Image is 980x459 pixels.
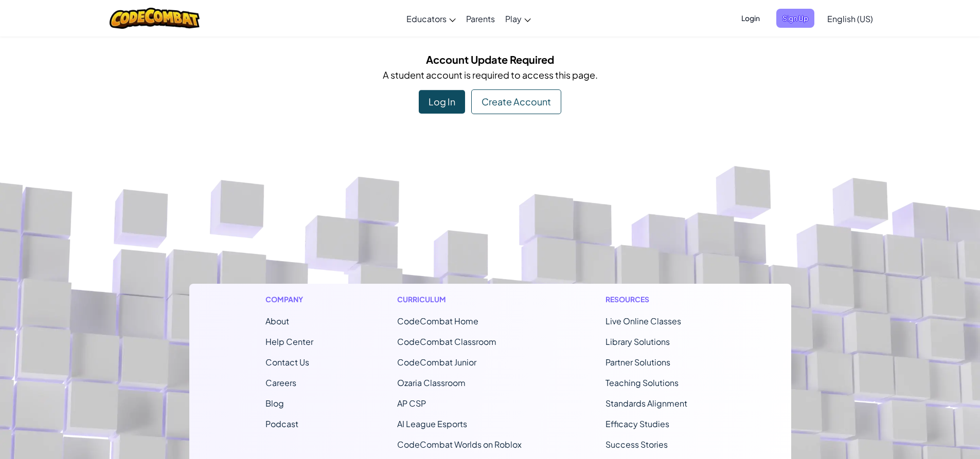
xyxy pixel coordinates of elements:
a: Podcast [265,418,298,429]
a: Partner Solutions [605,357,670,368]
a: Teaching Solutions [605,377,679,388]
a: Play [500,5,536,32]
span: Educators [406,13,447,24]
a: Help Center [265,336,313,347]
img: CodeCombat logo [110,8,200,29]
a: Live Online Classes [605,316,681,326]
span: CodeCombat Home [397,316,478,326]
a: Library Solutions [605,336,670,347]
h1: Resources [605,294,715,305]
span: Contact Us [265,357,309,368]
button: Login [735,9,766,28]
a: Standards Alignment [605,398,687,409]
h1: Company [265,294,313,305]
a: English (US) [822,5,878,32]
div: Create Account [471,89,561,114]
a: About [265,316,289,326]
a: Efficacy Studies [605,418,669,429]
a: Blog [265,398,284,409]
a: CodeCombat Junior [397,357,476,368]
div: Log In [419,90,465,114]
a: CodeCombat Classroom [397,336,496,347]
a: Careers [265,377,296,388]
a: Ozaria Classroom [397,377,466,388]
a: CodeCombat Worlds on Roblox [397,439,522,450]
a: Success Stories [605,439,668,450]
a: Educators [401,5,461,32]
span: Play [505,13,522,24]
a: AI League Esports [397,418,467,429]
h5: Account Update Required [197,51,783,67]
span: English (US) [827,13,873,24]
a: Parents [461,5,500,32]
button: Sign Up [776,9,814,28]
a: AP CSP [397,398,426,409]
p: A student account is required to access this page. [197,67,783,82]
h1: Curriculum [397,294,522,305]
